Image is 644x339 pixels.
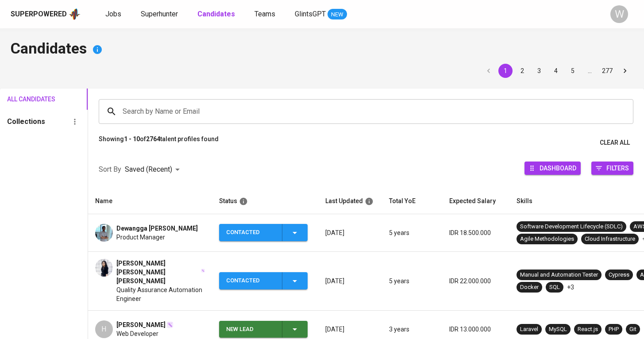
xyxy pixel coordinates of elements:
[212,189,318,214] th: Status
[389,277,435,285] p: 5 years
[318,189,382,214] th: Last Updated
[498,64,513,78] button: page 1
[515,64,529,78] button: Go to page 2
[95,224,113,242] img: 34fd4b789d3faaa91b84c9e218abf81d.jpg
[520,223,623,231] div: Software Development Lifecycle (SDLC)
[226,321,275,338] div: New Lead
[295,9,347,20] a: GlintsGPT NEW
[520,325,538,334] div: Laravel
[549,325,567,334] div: MySQL
[609,271,629,279] div: Cypress
[325,325,375,334] p: [DATE]
[255,10,275,18] span: Teams
[591,162,633,175] button: Filters
[610,5,628,23] div: W
[567,283,574,292] p: +3
[549,64,563,78] button: Go to page 4
[116,329,158,338] span: Web Developer
[520,235,574,243] div: Agile Methodologies
[7,94,42,105] span: All Candidates
[116,320,166,329] span: [PERSON_NAME]
[618,64,632,78] button: Go to next page
[449,277,502,285] p: IDR 22.000.000
[582,66,597,75] div: …
[578,325,598,334] div: React.js
[606,162,629,174] span: Filters
[11,39,633,60] h4: Candidates
[520,271,598,279] div: Manual and Automation Tester
[609,325,619,334] div: PHP
[219,272,308,289] button: Contacted
[116,259,200,285] span: [PERSON_NAME] [PERSON_NAME] [PERSON_NAME]
[382,189,442,214] th: Total YoE
[520,283,539,292] div: Docker
[7,116,45,128] h6: Collections
[95,320,113,338] div: H
[166,321,174,328] img: magic_wand.svg
[585,235,635,243] div: Cloud Infrastructure
[219,321,308,338] button: New Lead
[69,8,81,21] img: app logo
[295,10,326,18] span: GlintsGPT
[540,162,576,174] span: Dashboard
[95,259,113,277] img: 41e58975283a6a24b136cbec05c21abf.jpg
[480,64,633,78] nav: pagination navigation
[116,233,165,242] span: Product Manager
[596,135,633,151] button: Clear All
[141,10,178,18] span: Superhunter
[600,137,630,148] span: Clear All
[99,164,121,175] p: Sort By
[629,325,636,334] div: Git
[226,272,275,289] div: Contacted
[146,135,160,143] b: 2764
[442,189,509,214] th: Expected Salary
[88,189,212,214] th: Name
[325,228,375,237] p: [DATE]
[11,8,81,21] a: Superpoweredapp logo
[197,10,235,18] b: Candidates
[124,135,140,143] b: 1 - 10
[116,224,198,233] span: Dewangga [PERSON_NAME]
[255,9,277,20] a: Teams
[116,285,205,303] span: Quality Assurance Automation Engineer
[201,269,205,273] img: magic_wand.svg
[125,164,172,175] p: Saved (Recent)
[325,277,375,285] p: [DATE]
[389,325,435,334] p: 3 years
[11,9,67,19] div: Superpowered
[532,64,546,78] button: Go to page 3
[328,10,347,19] span: NEW
[449,325,502,334] p: IDR 13.000.000
[219,224,308,241] button: Contacted
[125,162,183,178] div: Saved (Recent)
[549,283,560,292] div: SQL
[226,224,275,241] div: Contacted
[105,10,121,18] span: Jobs
[524,162,581,175] button: Dashboard
[141,9,180,20] a: Superhunter
[197,9,237,20] a: Candidates
[449,228,502,237] p: IDR 18.500.000
[566,64,580,78] button: Go to page 5
[599,64,615,78] button: Go to page 277
[105,9,123,20] a: Jobs
[99,135,219,151] p: Showing of talent profiles found
[389,228,435,237] p: 5 years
